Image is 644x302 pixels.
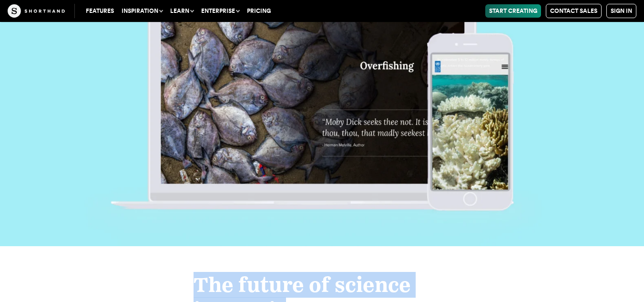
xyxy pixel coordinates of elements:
[243,4,275,18] a: Pricing
[197,4,243,18] button: Enterprise
[118,4,166,18] button: Inspiration
[82,4,118,18] a: Features
[546,4,602,18] a: Contact Sales
[606,4,636,18] a: Sign in
[8,4,65,18] img: The Craft
[166,4,197,18] button: Learn
[485,4,541,18] a: Start Creating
